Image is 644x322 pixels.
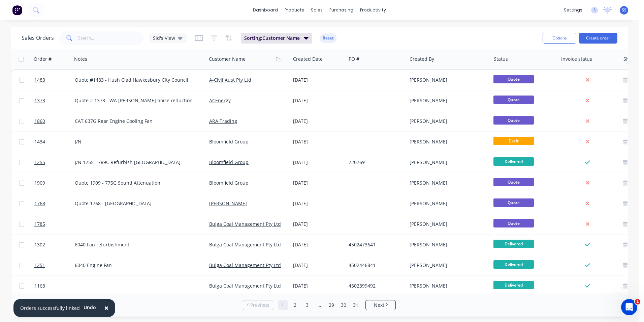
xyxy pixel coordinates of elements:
[34,152,75,172] a: 1255
[34,132,75,152] a: 1434
[75,118,197,125] div: CAT 637G Rear Engine Cooling Fan
[34,241,45,248] span: 1302
[293,138,343,145] div: [DATE]
[410,118,484,125] div: [PERSON_NAME]
[410,200,484,207] div: [PERSON_NAME]
[560,5,586,15] div: settings
[209,159,249,165] a: Bloomfield Group
[153,34,175,42] span: Sid's View
[493,96,534,104] span: Quote
[493,116,534,125] span: Quote
[349,262,401,269] div: 4502446841
[34,221,45,227] span: 1785
[12,5,22,15] img: Factory
[351,300,361,310] a: Page 31
[209,138,249,145] a: Bloomfield Group
[75,241,197,248] div: 6040 Fan refurbishment
[22,35,54,41] h1: Sales Orders
[339,300,349,310] a: Page 30
[75,97,197,104] div: Quote # 1373 - WA [PERSON_NAME] noise reduction
[320,33,336,43] button: Reset
[209,262,281,268] a: Bulga Coal Management Pty Ltd
[34,173,75,193] a: 1909
[410,97,484,104] div: [PERSON_NAME]
[493,157,534,166] span: Delivered
[250,302,269,308] span: Previous
[34,77,45,83] span: 1483
[34,262,45,269] span: 1251
[75,138,197,145] div: J/N
[410,56,434,62] div: Created By
[410,241,484,248] div: [PERSON_NAME]
[293,221,343,227] div: [DATE]
[410,159,484,166] div: [PERSON_NAME]
[34,283,45,289] span: 1163
[209,221,281,227] a: Bulga Coal Management Pty Ltd
[34,111,75,131] a: 1860
[635,299,640,304] span: 1
[75,77,197,83] div: Quote #1483 - Hush Clad Hawkesbury City Council
[209,200,247,207] a: [PERSON_NAME]
[293,262,343,269] div: [DATE]
[209,56,246,62] div: Customer Name
[314,300,324,310] a: Jump forward
[75,262,197,269] div: 6040 Engine Fan
[621,299,637,315] iframe: Intercom live chat
[493,260,534,269] span: Delivered
[209,241,281,248] a: Bulga Coal Management Pty Ltd
[34,235,75,255] a: 1302
[34,118,45,125] span: 1860
[410,138,484,145] div: [PERSON_NAME]
[34,193,75,214] a: 1768
[579,33,617,44] button: Create order
[243,302,273,308] a: Previous page
[78,31,144,45] input: Search...
[293,118,343,125] div: [DATE]
[104,303,108,313] span: ×
[493,240,534,248] span: Delivered
[561,56,592,62] div: Invoice status
[34,276,75,296] a: 1163
[293,241,343,248] div: [DATE]
[349,56,359,62] div: PO #
[241,33,312,44] button: Sorting:Customer Name
[493,281,534,289] span: Delivered
[308,5,326,15] div: sales
[543,33,576,44] button: Options
[20,304,80,312] div: Orders successfully linked
[74,56,87,62] div: Notes
[34,138,45,145] span: 1434
[34,180,45,186] span: 1909
[75,200,197,207] div: Quote 1768 - [GEOGRAPHIC_DATA]
[366,302,395,308] a: Next page
[80,302,100,313] button: Undo
[293,180,343,186] div: [DATE]
[244,35,300,42] span: Sorting: Customer Name
[209,180,249,186] a: Bloomfield Group
[293,56,323,62] div: Created Date
[290,300,300,310] a: Page 2
[374,302,384,308] span: Next
[34,255,75,275] a: 1251
[349,241,401,248] div: 4502473641
[293,97,343,104] div: [DATE]
[493,75,534,83] span: Quote
[357,5,389,15] div: productivity
[250,5,281,15] a: dashboard
[493,178,534,186] span: Quote
[209,97,231,104] a: ACEnergy
[622,7,626,13] span: SS
[209,118,237,124] a: ARA Trading
[293,77,343,83] div: [DATE]
[349,159,401,166] div: 720769
[493,137,534,145] span: Draft
[75,159,197,166] div: J/N 1255 - 789C Refurbish [GEOGRAPHIC_DATA]
[493,219,534,227] span: Quote
[278,300,288,310] a: Page 1 is your current page
[410,221,484,227] div: [PERSON_NAME]
[493,198,534,207] span: Quote
[410,262,484,269] div: [PERSON_NAME]
[293,200,343,207] div: [DATE]
[98,300,115,316] button: Close
[349,283,401,289] div: 4502399492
